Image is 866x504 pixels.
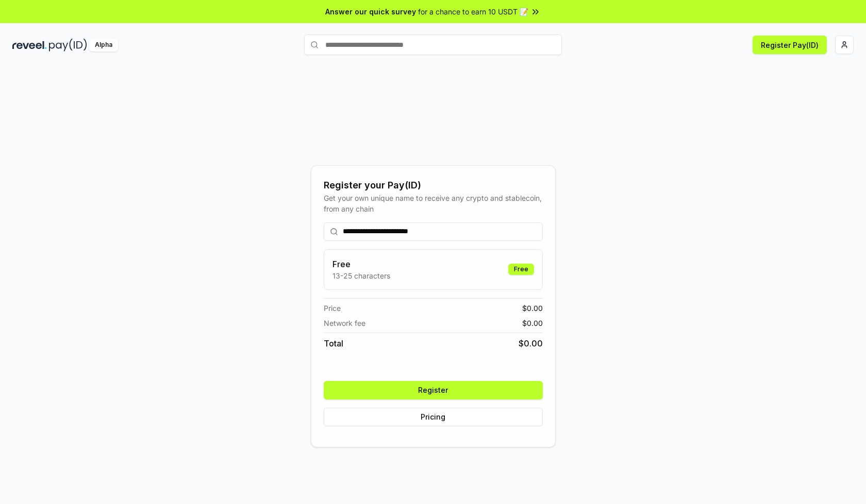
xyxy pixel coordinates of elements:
div: Get your own unique name to receive any crypto and stablecoin, from any chain [324,193,543,214]
div: Register your Pay(ID) [324,178,543,193]
span: $ 0.00 [522,303,543,314]
button: Register Pay(ID) [753,36,827,54]
span: for a chance to earn 10 USDT 📝 [418,6,528,17]
span: Total [324,337,343,350]
p: 13-25 characters [332,270,390,281]
div: Free [508,264,534,275]
img: pay_id [49,39,87,51]
span: Price [324,303,341,314]
img: reveel_dark [12,39,47,51]
button: Register [324,381,543,399]
button: Pricing [324,408,543,426]
span: $ 0.00 [522,318,543,328]
h3: Free [332,258,390,270]
div: Alpha [89,39,118,51]
span: Answer our quick survey [325,6,416,17]
span: $ 0.00 [519,337,543,350]
span: Network fee [324,318,365,328]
